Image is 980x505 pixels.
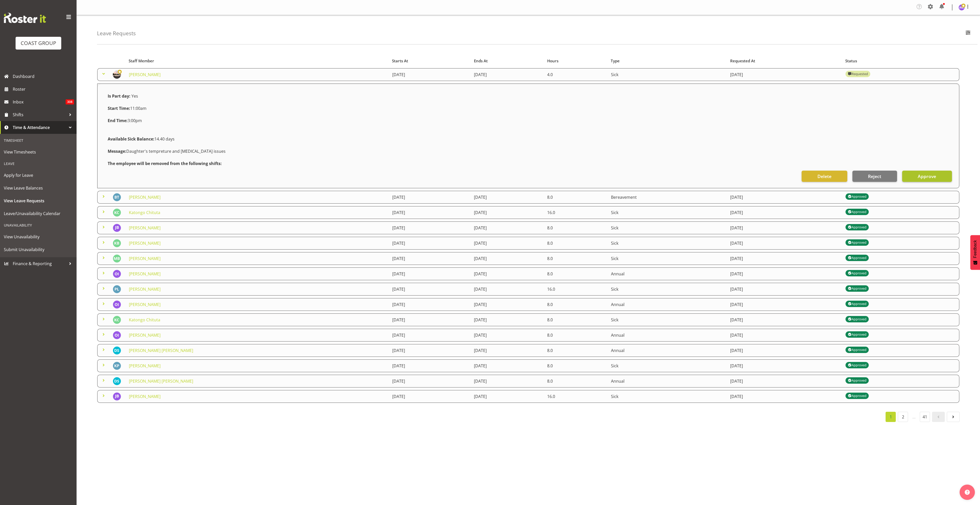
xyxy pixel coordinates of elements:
a: Submit Unavailability [1,243,75,256]
span: View Timesheets [4,148,73,156]
img: benjamin-thomas-geden4470.jpg [113,193,121,201]
div: Timesheet [1,135,75,146]
div: Daughter's tempreture and [MEDICAL_DATA] issues [105,145,952,157]
td: [DATE] [389,252,471,265]
td: Annual [608,375,727,387]
td: 16.0 [544,390,608,403]
td: [DATE] [389,206,471,219]
td: [DATE] [727,359,842,372]
td: [DATE] [471,68,544,81]
img: andrew-mcfadzean1175.jpg [959,4,965,10]
span: Reject [868,173,881,180]
td: 8.0 [544,359,608,372]
td: [DATE] [471,329,544,342]
strong: Available Sick Balance: [108,136,154,142]
span: Inbox [13,98,66,106]
a: [PERSON_NAME] [129,332,161,338]
td: [DATE] [389,267,471,280]
img: Rosterit website logo [4,13,46,23]
td: [DATE] [389,375,471,387]
span: Submit Unavailability [4,246,73,253]
td: [DATE] [471,267,544,280]
span: Delete [817,173,831,180]
td: Sick [608,252,727,265]
div: Approved [848,285,866,291]
div: 14.40 days [105,133,952,145]
td: Sick [608,68,727,81]
td: [DATE] [727,329,842,342]
a: [PERSON_NAME] [129,72,161,77]
td: [DATE] [471,344,544,357]
span: 11:00am [108,105,146,111]
td: 8.0 [544,252,608,265]
div: Unavailability [1,220,75,230]
td: 8.0 [544,298,608,311]
td: 8.0 [544,237,608,250]
td: [DATE] [471,359,544,372]
td: [DATE] [389,298,471,311]
a: 41 [920,412,930,422]
td: 4.0 [544,68,608,81]
span: Finance & Reporting [13,260,66,267]
span: View Unavailability [4,233,73,241]
td: [DATE] [389,313,471,326]
a: [PERSON_NAME] [129,302,161,307]
td: [DATE] [389,237,471,250]
a: [PERSON_NAME] [PERSON_NAME] [129,378,193,384]
td: [DATE] [727,206,842,219]
td: 8.0 [544,375,608,387]
td: [DATE] [389,191,471,204]
td: [DATE] [471,283,544,296]
td: 8.0 [544,221,608,234]
td: [DATE] [471,313,544,326]
div: Approved [848,331,866,337]
button: Approve [902,171,952,182]
td: 8.0 [544,191,608,204]
td: 8.0 [544,329,608,342]
td: [DATE] [727,267,842,280]
td: Annual [608,344,727,357]
img: oliver-denforddc9b330c7edf492af7a6959a6be0e48b.png [113,71,121,79]
div: Requested At [730,58,840,64]
img: mike-bullock1158.jpg [113,254,121,263]
td: Sick [608,283,727,296]
td: [DATE] [471,191,544,204]
span: View Leave Balances [4,184,73,192]
img: darren-shiu-lun-lau9901.jpg [113,346,121,355]
td: 8.0 [544,344,608,357]
div: Approved [848,193,866,199]
h4: Leave Requests [97,30,136,36]
div: Approved [848,347,866,353]
td: Sick [608,313,727,326]
img: oliver-ivisoni1095.jpg [113,270,121,278]
div: Approved [848,393,866,399]
div: Approved [848,209,866,215]
span: View Leave Requests [4,197,73,205]
td: [DATE] [727,221,842,234]
a: Katongo Chituta [129,317,160,323]
div: Leave [1,158,75,169]
td: [DATE] [389,390,471,403]
button: Filter Employees [963,28,973,39]
strong: Start Time: [108,105,130,111]
td: [DATE] [727,390,842,403]
a: [PERSON_NAME] [129,363,161,369]
a: View Leave Balances [1,182,75,194]
img: help-xxl-2.png [965,490,970,495]
td: [DATE] [471,298,544,311]
td: Sick [608,206,727,219]
td: [DATE] [389,221,471,234]
td: Annual [608,267,727,280]
a: Apply for Leave [1,169,75,182]
img: jarrod-bullock1157.jpg [113,224,121,232]
img: oliver-ivisoni1095.jpg [113,300,121,309]
td: [DATE] [727,344,842,357]
img: jarrod-bullock1157.jpg [113,392,121,401]
td: Annual [608,298,727,311]
td: 16.0 [544,283,608,296]
td: [DATE] [727,191,842,204]
td: [DATE] [389,344,471,357]
span: 3:00pm [108,118,142,123]
div: Approved [848,362,866,368]
button: Reject [852,171,897,182]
